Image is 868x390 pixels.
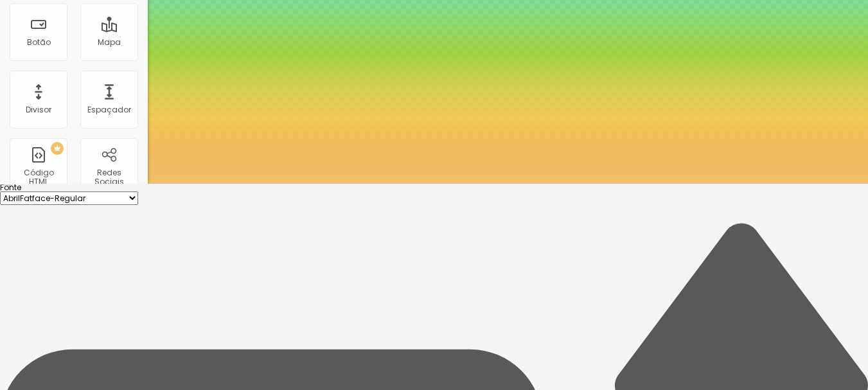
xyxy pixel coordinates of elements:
div: Mapa [98,38,121,47]
div: Redes Sociais [84,168,134,187]
div: Botão [27,38,51,47]
div: Código HTML [13,168,64,187]
div: Divisor [26,105,51,114]
div: Espaçador [87,105,131,114]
